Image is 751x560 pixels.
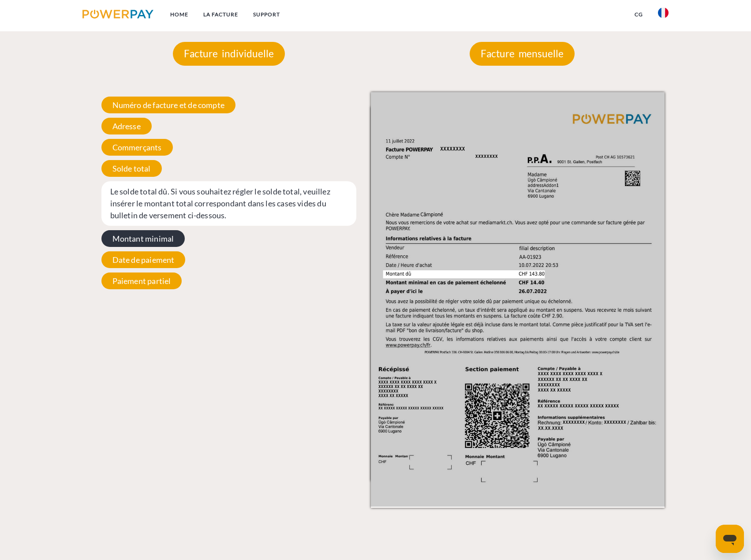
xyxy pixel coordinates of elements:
span: Adresse [101,118,152,134]
span: Montant minimal [101,230,185,247]
a: Home [163,7,196,22]
p: Facture mensuelle [470,42,575,66]
p: Facture individuelle [173,42,285,66]
img: fr [658,7,669,18]
a: LA FACTURE [196,7,246,22]
span: Le solde total dû. Si vous souhaitez régler le solde total, veuillez insérer le montant total cor... [101,181,357,226]
a: CG [627,7,650,22]
span: Commerçants [101,139,173,156]
span: Numéro de facture et de compte [101,97,235,113]
span: Date de paiement [101,251,186,268]
a: Support [246,7,288,22]
span: Paiement partiel [101,273,182,289]
img: logo-powerpay.svg [82,10,153,19]
span: Solde total [101,160,162,177]
img: mask_4.png [371,92,664,507]
iframe: Bouton de lancement de la fenêtre de messagerie [716,525,744,553]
